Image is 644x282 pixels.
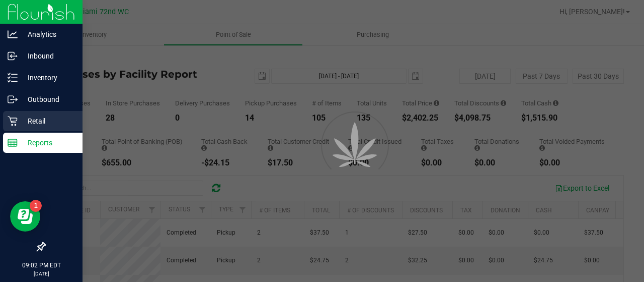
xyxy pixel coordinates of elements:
[8,116,18,126] inline-svg: Retail
[8,51,18,61] inline-svg: Inbound
[18,93,78,105] p: Outbound
[18,28,78,40] p: Analytics
[5,261,78,270] p: 09:02 PM EDT
[8,29,18,39] inline-svg: Analytics
[8,73,18,83] inline-svg: Inventory
[10,201,40,232] iframe: Resource center
[30,200,42,212] iframe: Resource center unread badge
[18,115,78,127] p: Retail
[18,137,78,149] p: Reports
[5,270,78,277] p: [DATE]
[18,50,78,62] p: Inbound
[8,138,18,148] inline-svg: Reports
[18,72,78,84] p: Inventory
[8,94,18,104] inline-svg: Outbound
